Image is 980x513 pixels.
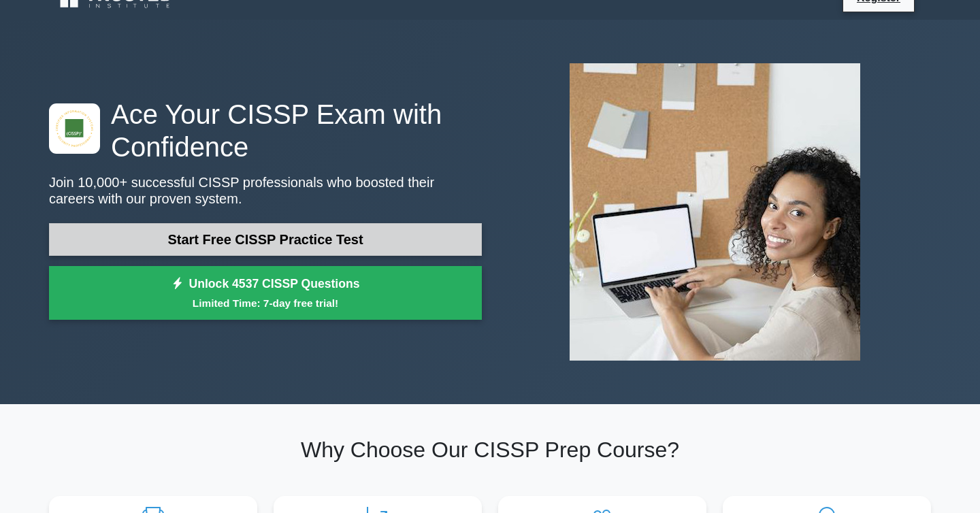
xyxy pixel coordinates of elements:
p: Join 10,000+ successful CISSP professionals who boosted their careers with our proven system. [49,174,482,207]
a: Start Free CISSP Practice Test [49,223,482,256]
h1: Ace Your CISSP Exam with Confidence [49,98,482,163]
h2: Why Choose Our CISSP Prep Course? [49,437,931,463]
small: Limited Time: 7-day free trial! [66,295,465,311]
a: Unlock 4537 CISSP QuestionsLimited Time: 7-day free trial! [49,266,482,320]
